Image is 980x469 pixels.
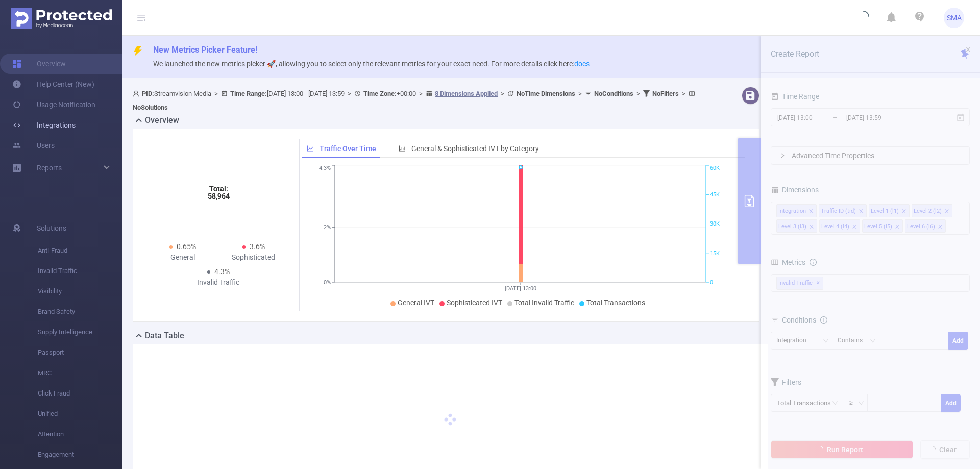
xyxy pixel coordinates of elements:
span: > [498,90,507,97]
button: icon: close [965,44,972,55]
tspan: 4.3% [319,165,331,172]
span: > [345,90,354,97]
tspan: [DATE] 13:00 [505,285,536,292]
b: No Time Dimensions [517,90,575,97]
tspan: 2% [324,224,331,231]
span: Click Fraud [38,383,122,404]
h2: Overview [145,114,179,127]
b: PID: [142,90,154,97]
span: General & Sophisticated IVT by Category [411,144,539,153]
span: Streamvision Media [DATE] 13:00 - [DATE] 13:59 +00:00 [133,90,698,111]
span: Passport [38,342,122,363]
span: Engagement [38,445,122,465]
span: Anti-Fraud [38,240,122,261]
span: Attention [38,424,122,445]
span: New Metrics Picker Feature! [153,45,257,55]
b: No Solutions [133,104,168,111]
span: Visibility [38,281,122,302]
img: Protected Media [11,8,112,29]
span: Sophisticated IVT [447,299,502,307]
a: Users [12,135,55,156]
a: Integrations [12,115,76,135]
i: icon: close [965,46,972,53]
tspan: Total: [209,185,228,193]
b: Time Zone: [363,90,397,97]
b: No Filters [652,90,679,97]
tspan: 60K [710,165,720,172]
span: General IVT [398,299,434,307]
i: icon: bar-chart [399,145,406,152]
h2: Data Table [145,330,184,342]
span: Brand Safety [38,302,122,322]
div: Invalid Traffic [183,277,254,288]
a: Help Center (New) [12,74,94,94]
a: docs [574,60,590,68]
span: 3.6% [250,242,265,251]
i: icon: line-chart [307,145,314,152]
span: Reports [37,164,62,172]
span: Solutions [37,218,66,238]
a: Usage Notification [12,94,95,115]
span: 0.65% [177,242,196,251]
span: Invalid Traffic [38,261,122,281]
span: Traffic Over Time [320,144,376,153]
span: SMA [947,8,962,28]
span: Total Transactions [586,299,645,307]
a: Overview [12,54,66,74]
b: Time Range: [230,90,267,97]
tspan: 15K [710,250,720,257]
tspan: 30K [710,221,720,228]
span: > [211,90,221,97]
div: General [148,252,218,263]
tspan: 0% [324,279,331,286]
span: MRC [38,363,122,383]
i: icon: user [133,90,142,97]
a: Reports [37,158,62,178]
span: > [416,90,426,97]
span: Unified [38,404,122,424]
span: Total Invalid Traffic [514,299,574,307]
span: We launched the new metrics picker 🚀, allowing you to select only the relevant metrics for your e... [153,60,590,68]
b: No Conditions [594,90,633,97]
i: icon: loading [857,11,869,25]
span: > [575,90,585,97]
tspan: 58,964 [207,192,229,200]
span: 4.3% [214,267,230,276]
tspan: 45K [710,191,720,198]
span: Supply Intelligence [38,322,122,342]
div: Sophisticated [218,252,289,263]
span: > [679,90,689,97]
span: > [633,90,643,97]
tspan: 0 [710,279,713,286]
u: 8 Dimensions Applied [435,90,498,97]
i: icon: thunderbolt [133,46,143,56]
